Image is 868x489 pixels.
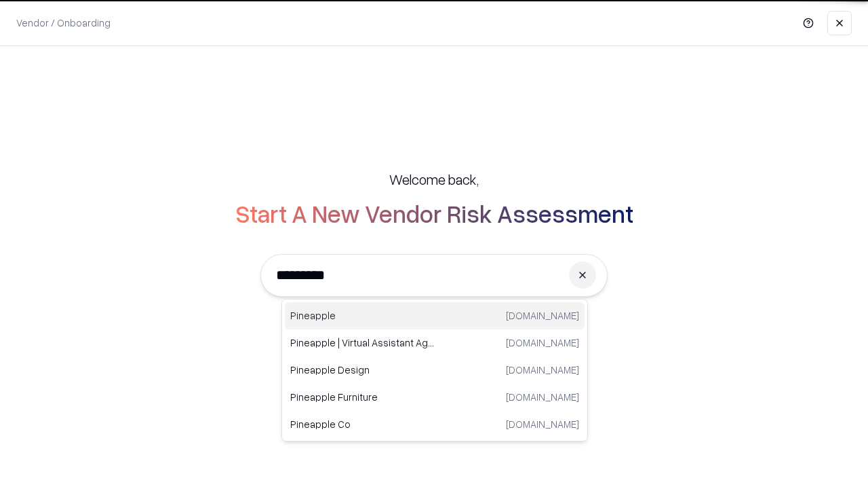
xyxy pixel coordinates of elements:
[506,308,579,323] p: [DOMAIN_NAME]
[506,390,579,404] p: [DOMAIN_NAME]
[281,299,588,441] div: Suggestions
[290,308,435,323] p: Pineapple
[506,363,579,377] p: [DOMAIN_NAME]
[235,200,633,227] h2: Start A New Vendor Risk Assessment
[506,417,579,431] p: [DOMAIN_NAME]
[290,336,435,350] p: Pineapple | Virtual Assistant Agency
[290,363,435,377] p: Pineapple Design
[290,390,435,404] p: Pineapple Furniture
[506,336,579,350] p: [DOMAIN_NAME]
[16,16,111,30] p: Vendor / Onboarding
[290,417,435,431] p: Pineapple Co
[389,170,479,189] h5: Welcome back,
